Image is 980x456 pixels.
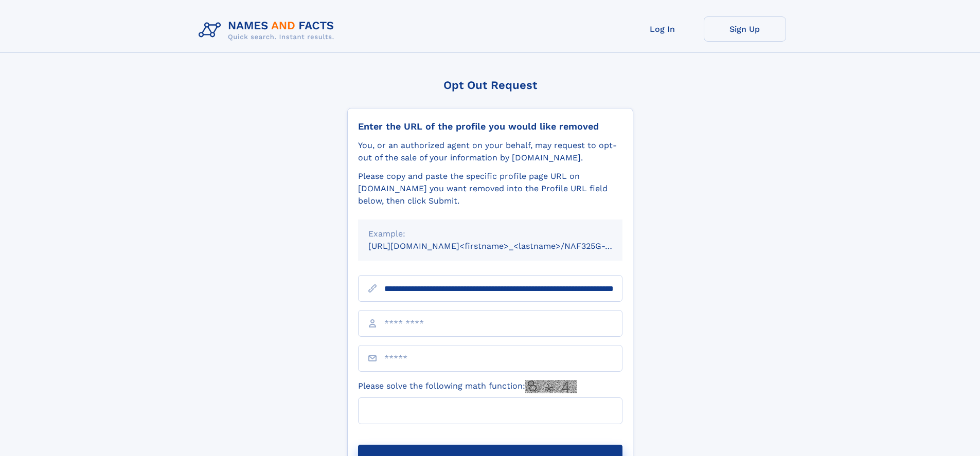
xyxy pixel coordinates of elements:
[194,16,343,44] img: Logo Names and Facts
[358,170,622,207] div: Please copy and paste the specific profile page URL on [DOMAIN_NAME] you want removed into the Pr...
[368,228,612,240] div: Example:
[704,16,786,42] a: Sign Up
[368,241,642,251] small: [URL][DOMAIN_NAME]<firstname>_<lastname>/NAF325G-xxxxxxxx
[347,79,633,92] div: Opt Out Request
[358,139,622,164] div: You, or an authorized agent on your behalf, may request to opt-out of the sale of your informatio...
[358,380,577,393] label: Please solve the following math function:
[621,16,704,42] a: Log In
[358,121,622,132] div: Enter the URL of the profile you would like removed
